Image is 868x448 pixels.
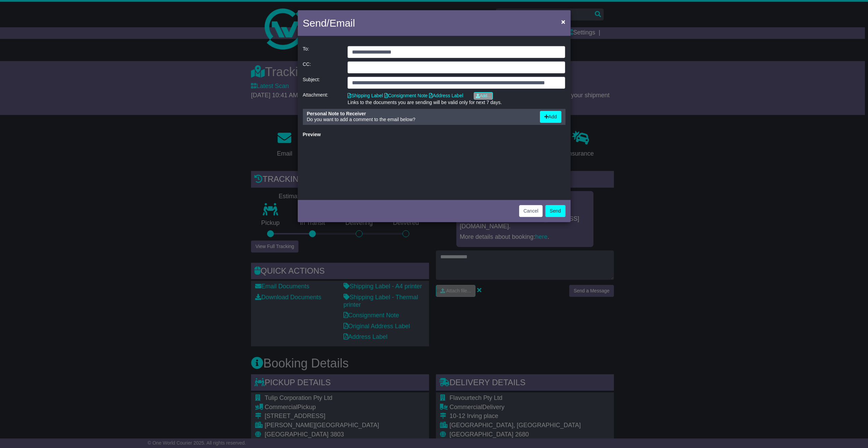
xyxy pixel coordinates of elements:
[545,205,565,217] button: Send
[540,111,561,123] button: Add
[384,93,428,98] a: Consignment Note
[348,100,565,105] div: Links to the documents you are sending will be valid only for next 7 days.
[303,132,565,138] div: Preview
[558,15,569,29] button: Close
[299,77,344,89] div: Subject:
[474,92,492,100] a: Add...
[348,93,383,98] a: Shipping Label
[561,18,565,26] span: ×
[429,93,464,98] a: Address Label
[299,92,344,105] div: Attachment:
[304,111,536,123] div: Do you want to add a comment to the email below?
[299,46,344,58] div: To:
[519,205,543,217] button: Cancel
[299,61,344,73] div: CC:
[307,111,533,117] div: Personal Note to Receiver
[303,15,355,31] h4: Send/Email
